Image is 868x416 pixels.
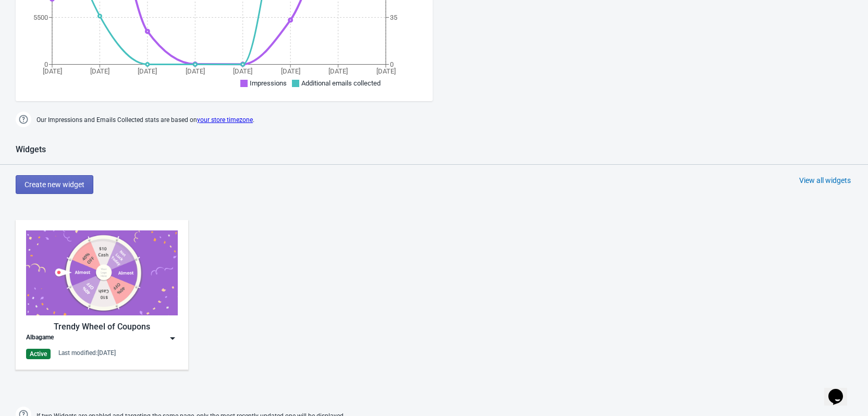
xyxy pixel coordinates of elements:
tspan: 0 [44,60,48,68]
iframe: chat widget [824,374,858,406]
tspan: [DATE] [376,67,396,75]
tspan: [DATE] [186,67,205,75]
div: Albagame [26,333,54,344]
span: Impressions [250,79,287,87]
tspan: [DATE] [233,67,252,75]
div: Active [26,349,51,359]
button: Create new widget [16,175,93,194]
tspan: [DATE] [138,67,157,75]
span: Create new widget [25,180,84,189]
div: View all widgets [799,175,851,186]
span: Our Impressions and Emails Collected stats are based on . [36,112,254,129]
tspan: 5500 [33,14,48,21]
img: trendy_game.png [26,230,178,315]
tspan: [DATE] [328,67,348,75]
img: help.png [16,112,31,127]
div: Last modified: [DATE] [58,349,116,357]
img: dropdown.png [167,333,178,344]
div: Trendy Wheel of Coupons [26,321,178,333]
a: your store timezone [197,116,253,124]
span: Additional emails collected [301,79,381,87]
tspan: 35 [390,14,397,21]
tspan: [DATE] [90,67,109,75]
tspan: [DATE] [281,67,300,75]
tspan: 0 [390,60,394,68]
tspan: [DATE] [43,67,62,75]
